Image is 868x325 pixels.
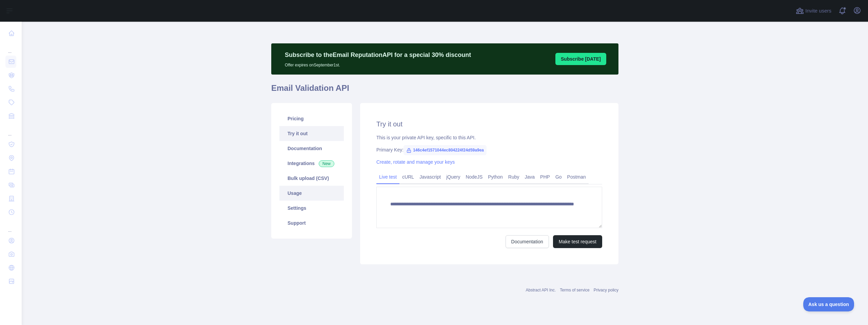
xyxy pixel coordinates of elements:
[399,171,417,182] a: cURL
[319,160,334,167] span: New
[376,146,602,153] div: Primary Key:
[285,50,471,60] p: Subscribe to the Email Reputation API for a special 30 % discount
[463,171,485,182] a: NodeJS
[506,171,522,182] a: Ruby
[5,41,16,54] div: ...
[537,171,553,182] a: PHP
[553,171,565,182] a: Go
[376,119,602,129] h2: Try it out
[376,159,455,165] a: Create, rotate and manage your keys
[376,171,399,182] a: Live test
[485,171,506,182] a: Python
[443,171,463,182] a: jQuery
[5,123,16,137] div: ...
[279,126,344,141] a: Try it out
[5,220,16,233] div: ...
[279,156,344,171] a: Integrations New
[553,235,602,248] button: Make test request
[522,171,538,182] a: Java
[555,53,606,65] button: Subscribe [DATE]
[417,171,443,182] a: Javascript
[271,83,618,99] h1: Email Validation API
[805,7,831,15] span: Invite users
[594,288,618,292] a: Privacy policy
[506,235,549,248] a: Documentation
[565,171,589,182] a: Postman
[279,141,344,156] a: Documentation
[526,288,556,292] a: Abstract API Inc.
[803,297,854,311] iframe: Toggle Customer Support
[403,145,487,155] span: 146c4ef1571044ec804224f24d59a9ea
[794,5,833,16] button: Invite users
[279,171,344,186] a: Bulk upload (CSV)
[376,134,602,141] div: This is your private API key, specific to this API.
[285,60,471,68] p: Offer expires on September 1st.
[279,111,344,126] a: Pricing
[279,186,344,201] a: Usage
[279,216,344,230] a: Support
[560,288,589,292] a: Terms of service
[279,201,344,216] a: Settings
